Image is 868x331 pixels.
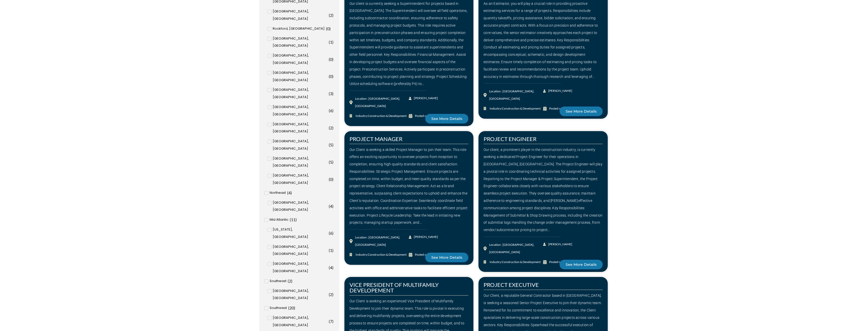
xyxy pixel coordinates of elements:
span: 5 [330,142,332,147]
span: ) [332,292,334,297]
span: See More Details [431,256,462,259]
span: ) [332,265,334,270]
span: 1 [330,248,332,253]
a: VICE PRESIDENT OF MULTIFAMILY DEVELOPEMENT [349,281,439,294]
span: 2 [289,278,291,283]
a: [PERSON_NAME] [409,95,438,102]
span: [GEOGRAPHIC_DATA], [GEOGRAPHIC_DATA] [273,199,327,214]
span: Northeast [270,189,286,197]
span: See More Details [566,263,597,266]
span: Mid Atlantic [270,216,288,223]
span: [PERSON_NAME] [413,95,438,102]
span: ) [332,125,334,130]
a: [PERSON_NAME] [543,87,573,95]
span: [GEOGRAPHIC_DATA], [GEOGRAPHIC_DATA] [273,8,327,23]
a: See More Details [560,260,603,269]
a: [PERSON_NAME] [409,233,438,241]
span: 0 [327,26,329,31]
span: ( [288,278,289,283]
a: PROJECT EXECUTIVE [484,281,539,288]
span: ( [329,265,330,270]
span: ) [291,278,292,283]
span: [GEOGRAPHIC_DATA], [GEOGRAPHIC_DATA] [273,260,327,275]
span: ( [329,57,330,62]
span: ( [329,319,330,324]
span: ) [332,108,334,113]
span: ( [329,231,330,235]
div: Our client, a prominent player in the construction industry, is currently seeking a dedicated Pro... [484,146,603,234]
span: [GEOGRAPHIC_DATA], [GEOGRAPHIC_DATA] [273,243,327,258]
span: ( [329,177,330,182]
span: Southwest [270,304,287,312]
span: Southeast [270,277,286,285]
div: Location : [GEOGRAPHIC_DATA], [GEOGRAPHIC_DATA] [355,234,409,249]
span: ) [332,177,334,182]
span: ) [332,204,334,208]
span: [PERSON_NAME] [547,241,572,248]
span: ( [329,13,330,18]
span: See More Details [431,117,462,120]
span: [GEOGRAPHIC_DATA], [GEOGRAPHIC_DATA] [273,287,327,302]
a: See More Details [560,107,603,116]
span: 20 [289,305,294,310]
span: [PERSON_NAME] [413,233,438,241]
span: ( [329,142,330,147]
span: ) [291,190,292,195]
a: See More Details [425,114,468,124]
span: 2 [330,292,332,297]
span: ( [329,40,330,44]
span: [GEOGRAPHIC_DATA], [GEOGRAPHIC_DATA] [273,69,327,84]
span: ) [332,40,334,44]
span: [GEOGRAPHIC_DATA], [GEOGRAPHIC_DATA] [273,172,327,187]
span: ) [332,319,334,324]
a: PROJECT ENGINEER [484,135,537,142]
span: [GEOGRAPHIC_DATA], [GEOGRAPHIC_DATA] [273,35,327,50]
span: [PERSON_NAME] [547,87,572,95]
span: 7 [330,319,332,324]
span: 3 [330,91,332,96]
span: 4 [288,190,291,195]
span: ( [288,305,289,310]
span: ) [332,57,334,62]
div: Location : [GEOGRAPHIC_DATA], [GEOGRAPHIC_DATA] [355,95,409,110]
span: [GEOGRAPHIC_DATA], [GEOGRAPHIC_DATA] [273,155,327,170]
span: [GEOGRAPHIC_DATA], [GEOGRAPHIC_DATA] [273,138,327,152]
span: ) [332,248,334,253]
span: ) [294,305,295,310]
span: 4 [330,204,332,208]
span: ( [329,248,330,253]
span: ) [332,160,334,164]
span: ( [329,160,330,164]
span: ( [329,204,330,208]
span: [GEOGRAPHIC_DATA], [GEOGRAPHIC_DATA] [273,86,327,101]
span: ( [329,108,330,113]
span: ) [332,13,334,18]
span: ) [332,231,334,235]
span: ) [332,142,334,147]
span: 5 [330,160,332,164]
span: 0 [330,177,332,182]
span: [GEOGRAPHIC_DATA], [GEOGRAPHIC_DATA] [273,314,327,329]
span: 6 [330,108,332,113]
span: ( [329,292,330,297]
a: See More Details [425,253,468,262]
a: [PERSON_NAME] [543,241,573,248]
span: Rockford, [GEOGRAPHIC_DATA] [273,25,325,32]
span: 4 [330,265,332,270]
span: ( [329,125,330,130]
div: Our Client is seeking a skilled Project Manager to join their team. This role offers an exciting ... [349,146,469,227]
span: 0 [330,57,332,62]
span: ) [329,26,331,31]
span: [GEOGRAPHIC_DATA], [GEOGRAPHIC_DATA] [273,121,327,135]
span: [GEOGRAPHIC_DATA], [GEOGRAPHIC_DATA] [273,52,327,67]
span: 6 [330,231,332,235]
span: ) [296,217,297,222]
span: ( [290,217,291,222]
span: See More Details [566,110,597,113]
span: 11 [291,217,296,222]
span: [US_STATE], [GEOGRAPHIC_DATA] [273,226,327,241]
span: ) [332,74,334,79]
span: ( [329,91,330,96]
span: ( [287,190,288,195]
span: 2 [330,13,332,18]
